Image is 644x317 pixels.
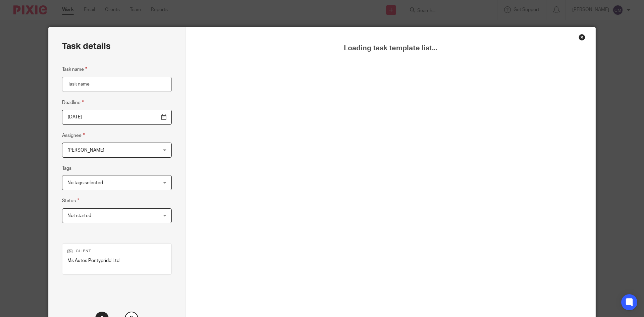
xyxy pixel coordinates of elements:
[62,41,111,52] h2: Task details
[579,34,585,41] div: Close this dialog window
[62,65,87,73] label: Task name
[62,99,84,106] label: Deadline
[67,257,166,264] p: Ms Autos Pontypridd Ltd
[67,213,91,218] span: Not started
[62,197,79,205] label: Status
[62,165,71,172] label: Tags
[67,249,166,254] p: Client
[67,148,104,153] span: [PERSON_NAME]
[62,110,172,125] input: Pick a date
[62,77,172,92] input: Task name
[67,180,103,185] span: No tags selected
[202,44,579,53] span: Loading task template list...
[62,131,85,139] label: Assignee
